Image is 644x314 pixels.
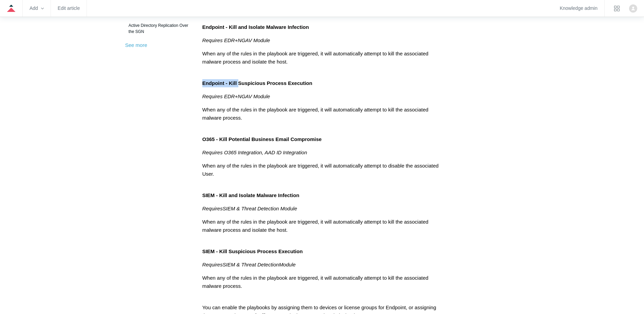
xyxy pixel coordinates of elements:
span: SIEM & Threat Detection [223,262,279,267]
span: Requires [202,262,223,267]
em: Requires [202,206,223,211]
em: Requires EDR+NGAV Module [202,93,270,99]
em: Requires EDR+NGAV Module [202,37,270,43]
span: When any of the rules in the playbook are triggered, it will automatically attempt to kill the as... [202,51,428,65]
em: SIEM & Threat Detection Module [223,206,297,211]
a: See more [125,42,147,48]
span: SIEM - Kill and Isolate Malware Infection [202,192,299,198]
img: user avatar [629,4,637,13]
a: Active Directory Replication Over the SGN [125,19,192,38]
em: Requires O365 Integration, AAD ID Integration [202,150,307,155]
span: O365 - Kill Potential Business Email Compromise [202,136,322,142]
span: Endpoint - Kill and Isolate Malware Infection [202,24,309,30]
zd-hc-trigger: Click your profile icon to open the profile menu [629,4,637,13]
a: Edit article [58,6,80,10]
zd-hc-trigger: Add [30,6,44,10]
span: When any of the rules in the playbook are triggered, it will automatically attempt to kill the as... [202,275,428,289]
span: Module [279,262,296,267]
a: Knowledge admin [560,6,597,10]
span: When any of the rules in the playbook are triggered, it will automatically attempt to kill the as... [202,219,428,233]
span: Endpoint - Kill Suspicious Process Execution [202,80,312,86]
span: When any of the rules in the playbook are triggered, it will automatically attempt to kill the as... [202,107,428,121]
span: SIEM - Kill Suspicious Process Execution [202,248,303,254]
span: When any of the rules in the playbook are triggered, it will automatically attempt to disable the... [202,163,439,177]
